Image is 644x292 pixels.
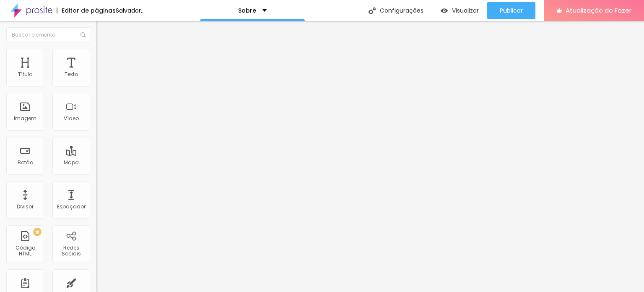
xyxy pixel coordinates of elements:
img: Ícone [80,32,86,37]
font: Salvador... [116,6,145,15]
button: Visualizar [432,2,487,19]
font: Publicar [500,6,523,15]
font: Divisor [17,203,34,210]
input: Buscar elemento [6,27,90,42]
font: Código HTML [16,244,35,257]
button: Publicar [487,2,535,19]
font: Imagem [14,115,36,122]
font: Configurações [380,6,423,15]
font: Texto [65,71,78,78]
font: Atualização do Fazer [566,6,631,15]
font: Vídeo [64,115,79,122]
font: Editor de páginas [62,6,116,15]
font: Mapa [64,159,79,166]
img: view-1.svg [441,7,448,14]
font: Espaçador [57,203,86,210]
font: Visualizar [452,6,479,15]
font: Botão [18,159,33,166]
iframe: Editor [96,21,644,292]
img: Ícone [369,7,376,14]
font: Sobre [238,6,256,15]
font: Título [18,71,32,78]
font: Redes Sociais [62,244,81,257]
